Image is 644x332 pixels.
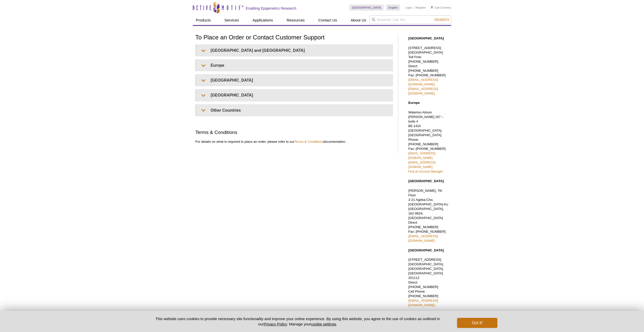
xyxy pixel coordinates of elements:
a: [EMAIL_ADDRESS][DOMAIN_NAME] [408,87,438,95]
li: | [413,5,414,11]
button: Got it! [457,318,497,328]
summary: [GEOGRAPHIC_DATA] [196,75,393,86]
a: Resources [284,15,308,25]
a: Privacy Policy [264,322,287,326]
button: cookie settings [311,322,336,326]
input: Keyword, Cat. No. [369,15,451,24]
button: Search [433,17,450,22]
p: Waterloo Atrium Phone: [PHONE_NUMBER] Fax: [PHONE_NUMBER] [408,110,449,174]
a: Contact Us [315,15,340,25]
summary: Europe [196,60,393,71]
a: [GEOGRAPHIC_DATA] [350,5,384,11]
summary: Other Countries [196,105,393,116]
summary: [GEOGRAPHIC_DATA] [196,89,393,101]
a: About Us [348,15,369,25]
a: [EMAIL_ADDRESS][DOMAIN_NAME] [408,299,438,307]
a: Services [221,15,242,25]
a: [EMAIL_ADDRESS][DOMAIN_NAME] [408,234,438,243]
h1: To Place an Order or Contact Customer Support [195,34,393,41]
p: [PERSON_NAME], 7th Floor 2-21 Ageba-Cho, [GEOGRAPHIC_DATA]-Ku [GEOGRAPHIC_DATA], 162-0824, [GEOGR... [408,188,449,243]
a: Cart [431,6,440,9]
img: Your Cart [431,6,433,9]
h2: Terms & Conditions [195,129,393,136]
p: This website uses cookies to provide necessary site functionality and improve your online experie... [147,316,449,327]
span: Search [434,18,449,22]
a: Find an Account Manager [408,170,443,173]
li: (0 items) [431,5,451,11]
strong: [GEOGRAPHIC_DATA] [408,36,444,40]
a: Applications [250,15,276,25]
p: For details on what is required to place an order, please refer to our documentation. [195,139,393,144]
a: English [386,5,400,11]
a: Products [193,15,214,25]
strong: Europe [408,101,420,105]
a: [EMAIL_ADDRESS][DOMAIN_NAME] [408,152,435,160]
h2: Enabling Epigenetics Research [246,6,296,11]
strong: [GEOGRAPHIC_DATA] [408,179,444,183]
a: [EMAIL_ADDRESS][DOMAIN_NAME] [408,78,438,86]
a: Register [415,6,426,9]
summary: [GEOGRAPHIC_DATA] and [GEOGRAPHIC_DATA] [196,45,393,56]
span: [PERSON_NAME] 167 – boîte 4 BE-1410 [GEOGRAPHIC_DATA], [GEOGRAPHIC_DATA] [408,115,443,137]
p: [STREET_ADDRESS] [GEOGRAPHIC_DATA], [GEOGRAPHIC_DATA], [GEOGRAPHIC_DATA] 201112 Direct: [PHONE_NU... [408,257,449,307]
a: [EMAIL_ADDRESS][DOMAIN_NAME] [408,161,435,169]
a: Terms & Conditions [294,140,323,144]
a: Login [405,6,412,9]
strong: [GEOGRAPHIC_DATA] [408,248,444,252]
p: [STREET_ADDRESS] [GEOGRAPHIC_DATA] Toll Free: [PHONE_NUMBER] Direct: [PHONE_NUMBER] Fax: [PHONE_N... [408,46,449,96]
